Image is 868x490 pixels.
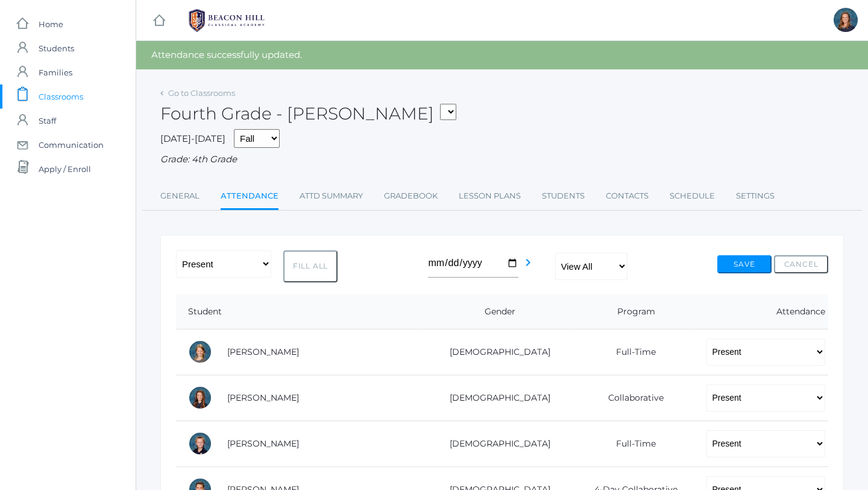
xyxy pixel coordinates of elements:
[227,438,299,449] a: [PERSON_NAME]
[422,294,569,329] th: Gender
[136,41,868,69] div: Attendance successfully updated.
[569,375,694,421] td: Collaborative
[283,250,338,282] button: Fill All
[422,375,569,421] td: [DEMOGRAPHIC_DATA]
[188,340,212,364] div: Amelia Adams
[521,255,535,270] i: chevron_right
[422,329,569,375] td: [DEMOGRAPHIC_DATA]
[227,392,299,403] a: [PERSON_NAME]
[834,8,858,32] div: Ellie Bradley
[717,255,772,273] button: Save
[160,104,456,123] h2: Fourth Grade - [PERSON_NAME]
[227,346,299,357] a: [PERSON_NAME]
[774,255,828,273] button: Cancel
[39,84,83,109] span: Classrooms
[569,421,694,466] td: Full-Time
[160,153,844,167] div: Grade: 4th Grade
[569,294,694,329] th: Program
[422,421,569,466] td: [DEMOGRAPHIC_DATA]
[606,184,649,208] a: Contacts
[181,5,272,36] img: BHCALogos-05-308ed15e86a5a0abce9b8dd61676a3503ac9727e845dece92d48e8588c001991.png
[694,294,828,329] th: Attendance
[39,133,104,157] span: Communication
[39,60,72,84] span: Families
[39,109,56,133] span: Staff
[736,184,775,208] a: Settings
[176,294,422,329] th: Student
[384,184,438,208] a: Gradebook
[221,184,278,210] a: Attendance
[569,329,694,375] td: Full-Time
[542,184,585,208] a: Students
[188,386,212,410] div: Claire Arnold
[39,12,63,36] span: Home
[39,36,74,60] span: Students
[670,184,715,208] a: Schedule
[521,261,535,272] a: chevron_right
[39,157,91,181] span: Apply / Enroll
[188,431,212,456] div: Levi Beaty
[459,184,521,208] a: Lesson Plans
[160,184,200,208] a: General
[168,88,235,98] a: Go to Classrooms
[300,184,363,208] a: Attd Summary
[160,133,225,144] span: [DATE]-[DATE]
